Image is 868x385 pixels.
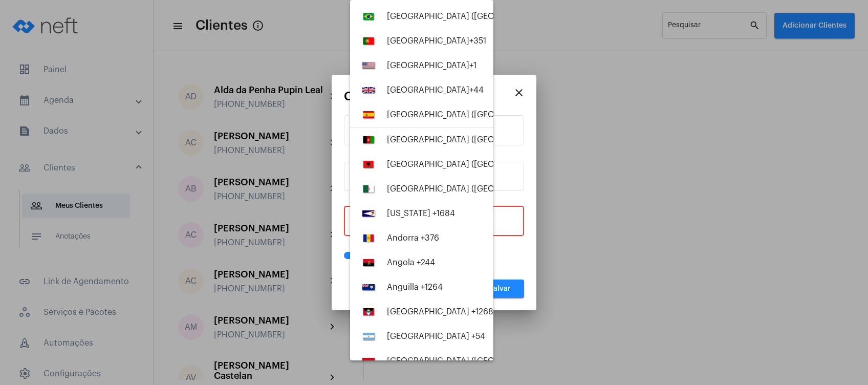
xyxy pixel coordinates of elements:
div: [GEOGRAPHIC_DATA] (‫[GEOGRAPHIC_DATA]‬‎) +93 [387,135,575,144]
div: [GEOGRAPHIC_DATA] ([GEOGRAPHIC_DATA]) [387,12,572,21]
div: Angola +244 [387,258,435,267]
div: [GEOGRAPHIC_DATA] [387,61,476,70]
div: [GEOGRAPHIC_DATA] ([GEOGRAPHIC_DATA]) +355 [387,160,579,169]
div: [GEOGRAPHIC_DATA] [387,85,484,95]
div: [GEOGRAPHIC_DATA] [387,36,486,46]
div: Anguilla +1264 [387,283,443,292]
div: [US_STATE] +1684 [387,209,455,218]
div: [GEOGRAPHIC_DATA] +1268 [387,307,493,316]
span: +44 [469,86,484,94]
div: Andorra +376 [387,233,439,243]
div: [GEOGRAPHIC_DATA] (‫[GEOGRAPHIC_DATA]‬‎) +213 [387,184,578,194]
div: [GEOGRAPHIC_DATA] ([GEOGRAPHIC_DATA]) [387,110,573,119]
div: [GEOGRAPHIC_DATA] ([GEOGRAPHIC_DATA]) +374 [387,356,579,366]
span: +351 [469,37,486,45]
span: +1 [469,61,476,70]
div: [GEOGRAPHIC_DATA] +54 [387,332,485,341]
